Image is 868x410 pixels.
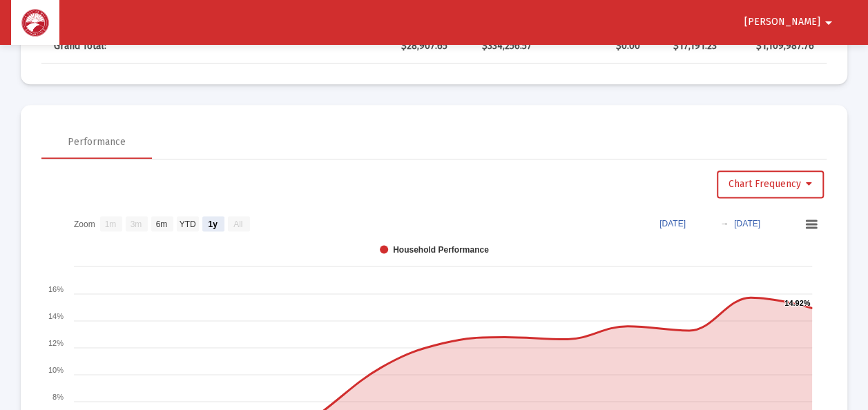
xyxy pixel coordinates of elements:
[74,219,95,229] text: Zoom
[233,219,242,229] text: All
[467,39,532,53] div: $334,256.57
[659,219,686,228] text: [DATE]
[729,178,812,190] span: Chart Frequency
[820,9,837,37] mat-icon: arrow_drop_down
[105,219,117,229] text: 1m
[734,219,760,228] text: [DATE]
[744,17,820,28] span: [PERSON_NAME]
[156,219,168,229] text: 6m
[131,219,142,229] text: 3m
[736,39,814,53] div: $1,109,987.76
[717,170,824,198] button: Chart Frequency
[48,366,64,374] text: 10%
[21,9,49,37] img: Dashboard
[728,8,853,36] button: [PERSON_NAME]
[48,312,64,320] text: 14%
[720,219,729,228] text: →
[784,299,811,307] text: 14.92%
[48,339,64,347] text: 12%
[54,39,148,53] div: Grand Total:
[52,393,64,401] text: 8%
[68,135,126,149] div: Performance
[551,39,640,53] div: $0.00
[180,219,196,229] text: YTD
[359,39,447,53] div: $28,907.65
[209,219,218,229] text: 1y
[48,285,64,293] text: 16%
[659,39,717,53] div: $17,191.23
[393,245,489,255] text: Household Performance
